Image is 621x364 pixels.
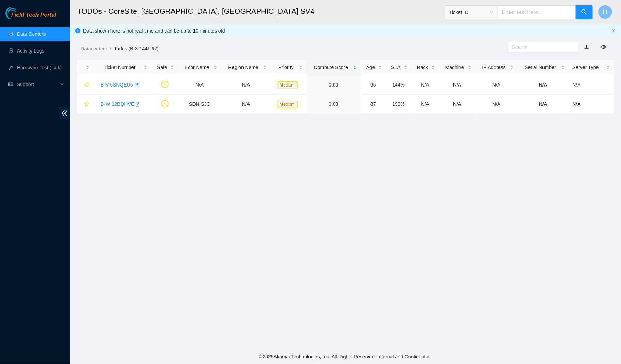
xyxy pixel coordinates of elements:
[411,75,439,95] td: N/A
[8,82,13,87] span: read
[277,101,298,108] span: Medium
[476,75,518,95] td: N/A
[84,102,89,107] span: star
[101,82,133,88] a: B-V-5SNQEU5
[518,95,569,114] td: N/A
[114,46,159,51] a: Todos (B-3-144LI67)
[81,98,89,110] button: star
[221,75,271,95] td: N/A
[512,43,569,51] input: Search
[5,13,56,22] a: Akamai TechnologiesField Tech Portal
[307,75,361,95] td: 0.00
[59,107,70,120] span: double-left
[518,75,569,95] td: N/A
[579,41,594,53] button: download
[17,77,58,91] span: Support
[411,95,439,114] td: N/A
[110,46,111,51] span: /
[84,82,89,88] span: star
[439,95,476,114] td: N/A
[603,8,607,16] span: H
[476,95,518,114] td: N/A
[178,75,221,95] td: N/A
[161,81,169,88] span: exclamation-circle
[101,101,134,107] a: B-W-12BQHVE
[161,100,169,107] span: exclamation-circle
[361,75,385,95] td: 65
[17,31,46,37] a: Data Centers
[498,5,576,19] input: Enter text here...
[612,29,616,33] span: close
[601,44,606,49] span: eye
[17,65,62,70] a: Hardware Test (isok)
[439,75,476,95] td: N/A
[598,5,612,19] button: H
[178,95,221,114] td: SDN-SJC
[612,29,616,33] button: close
[307,95,361,114] td: 0.00
[569,95,614,114] td: N/A
[70,349,621,364] footer: © 2025 Akamai Technologies, Inc. All Rights Reserved. Internal and Confidential.
[386,75,411,95] td: 144%
[449,7,493,18] span: Ticket ID
[386,95,411,114] td: 193%
[81,46,107,51] a: Datacenters
[584,44,589,50] a: download
[11,12,56,19] span: Field Tech Portal
[221,95,271,114] td: N/A
[277,81,298,89] span: Medium
[5,7,35,19] img: Akamai Technologies
[569,75,614,95] td: N/A
[581,9,587,16] span: search
[81,79,89,90] button: star
[17,48,45,54] a: Activity Logs
[576,5,593,19] button: search
[361,95,385,114] td: 87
